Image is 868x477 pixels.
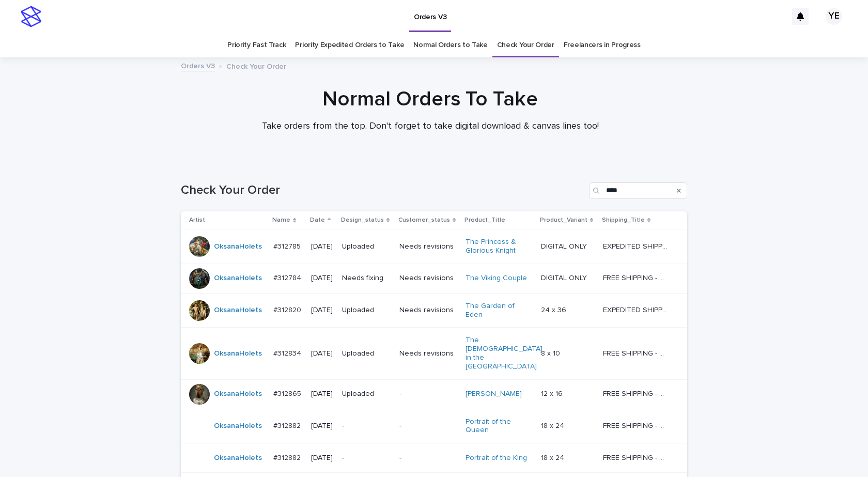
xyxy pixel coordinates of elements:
[466,336,542,371] a: The [DEMOGRAPHIC_DATA] in the [GEOGRAPHIC_DATA]
[398,214,450,226] p: Customer_status
[295,33,404,57] a: Priority Expedited Orders to Take
[603,240,670,251] p: EXPEDITED SHIPPING - preview in 1 business day; delivery up to 5 business days after your approval.
[341,214,384,226] p: Design_status
[399,306,457,315] p: Needs revisions
[342,454,391,463] p: -
[603,388,670,398] p: FREE SHIPPING - preview in 1-2 business days, after your approval delivery will take 5-10 b.d.
[311,349,334,358] p: [DATE]
[466,302,530,319] a: The Garden of Eden
[273,240,303,251] p: #312785
[399,242,457,251] p: Needs revisions
[466,418,530,435] a: Portrait of the Queen
[541,452,566,463] p: 18 x 24
[310,214,325,226] p: Date
[342,349,391,358] p: Uploaded
[214,242,262,251] a: OksanaHolets
[311,390,334,398] p: [DATE]
[541,240,589,251] p: DIGITAL ONLY
[273,347,303,358] p: #312834
[273,304,303,315] p: #312820
[311,306,334,315] p: [DATE]
[399,390,457,398] p: -
[273,388,303,398] p: #312865
[227,33,286,57] a: Priority Fast Track
[181,293,687,328] tr: OksanaHolets #312820#312820 [DATE]UploadedNeeds revisionsThe Garden of Eden 24 x 3624 x 36 EXPEDI...
[541,347,562,358] p: 8 x 10
[399,454,457,463] p: -
[181,183,585,198] h1: Check Your Order
[399,274,457,283] p: Needs revisions
[413,33,488,57] a: Normal Orders to Take
[603,452,670,463] p: FREE SHIPPING - preview in 1-2 business days, after your approval delivery will take 5-10 b.d.
[181,59,215,71] a: Orders V3
[466,454,527,463] a: Portrait of the King
[214,306,262,315] a: OksanaHolets
[273,272,303,283] p: #312784
[541,388,565,398] p: 12 x 16
[603,347,670,358] p: FREE SHIPPING - preview in 1-2 business days, after your approval delivery will take 5-10 b.d.
[311,422,334,430] p: [DATE]
[464,214,505,226] p: Product_Title
[497,33,554,57] a: Check Your Order
[189,214,205,226] p: Artist
[214,454,262,463] a: OksanaHolets
[541,420,566,430] p: 18 x 24
[214,274,262,283] a: OksanaHolets
[603,304,670,315] p: EXPEDITED SHIPPING - preview in 1 business day; delivery up to 5 business days after your approval.
[399,349,457,358] p: Needs revisions
[181,264,687,293] tr: OksanaHolets #312784#312784 [DATE]Needs fixingNeeds revisionsThe Viking Couple DIGITAL ONLYDIGITA...
[273,420,303,430] p: #312882
[564,33,641,57] a: Freelancers in Progress
[311,454,334,463] p: [DATE]
[272,214,290,226] p: Name
[603,420,670,430] p: FREE SHIPPING - preview in 1-2 business days, after your approval delivery will take 5-10 b.d.
[466,274,527,283] a: The Viking Couple
[181,409,687,443] tr: OksanaHolets #312882#312882 [DATE]--Portrait of the Queen 18 x 2418 x 24 FREE SHIPPING - preview ...
[311,274,334,283] p: [DATE]
[273,452,303,463] p: #312882
[466,238,530,255] a: The Princess & Glorious Knight
[342,390,391,398] p: Uploaded
[541,304,568,315] p: 24 x 36
[181,229,687,264] tr: OksanaHolets #312785#312785 [DATE]UploadedNeeds revisionsThe Princess & Glorious Knight DIGITAL O...
[342,306,391,315] p: Uploaded
[181,328,687,379] tr: OksanaHolets #312834#312834 [DATE]UploadedNeeds revisionsThe [DEMOGRAPHIC_DATA] in the [GEOGRAPHI...
[603,272,670,283] p: FREE SHIPPING - preview in 1-2 business days, after your approval delivery will take 5-10 b.d.
[342,274,391,283] p: Needs fixing
[541,272,589,283] p: DIGITAL ONLY
[177,87,684,112] h1: Normal Orders To Take
[311,242,334,251] p: [DATE]
[399,422,457,430] p: -
[540,214,587,226] p: Product_Variant
[826,8,842,25] div: YE
[181,379,687,409] tr: OksanaHolets #312865#312865 [DATE]Uploaded-[PERSON_NAME] 12 x 1612 x 16 FREE SHIPPING - preview i...
[466,390,522,398] a: [PERSON_NAME]
[226,60,286,71] p: Check Your Order
[589,182,687,199] input: Search
[21,6,41,27] img: stacker-logo-s-only.png
[224,121,637,132] p: Take orders from the top. Don't forget to take digital download & canvas lines too!
[602,214,645,226] p: Shipping_Title
[214,422,262,430] a: OksanaHolets
[214,390,262,398] a: OksanaHolets
[181,443,687,473] tr: OksanaHolets #312882#312882 [DATE]--Portrait of the King 18 x 2418 x 24 FREE SHIPPING - preview i...
[342,422,391,430] p: -
[214,349,262,358] a: OksanaHolets
[342,242,391,251] p: Uploaded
